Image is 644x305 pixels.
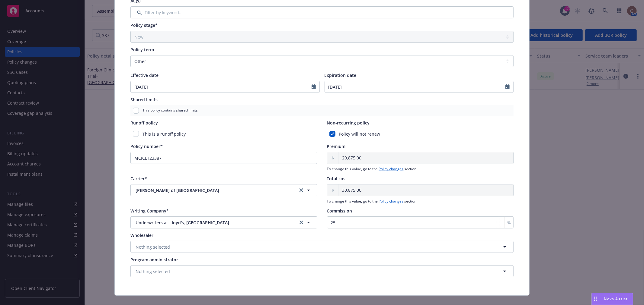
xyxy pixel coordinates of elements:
span: [PERSON_NAME] of [GEOGRAPHIC_DATA] [136,187,288,193]
span: To change this value, go to the section [327,166,514,172]
span: Nothing selected [136,268,170,275]
input: MM/DD/YYYY [131,81,312,93]
span: Non-recurring policy [327,120,370,126]
span: Runoff policy [130,120,158,126]
button: Underwriters at Lloyd's, [GEOGRAPHIC_DATA]clear selection [130,216,317,228]
span: Policy stage* [130,22,158,28]
a: clear selection [298,187,305,194]
span: Expiration date [325,72,357,78]
div: This is a runoff policy [130,128,317,140]
span: Carrier* [130,176,147,181]
div: Policy will not renew [327,128,514,140]
span: To change this value, go to the section [327,199,514,204]
svg: Calendar [312,84,316,89]
a: Policy changes [379,199,404,204]
svg: Calendar [505,84,510,89]
span: Wholesaler [130,232,153,238]
button: [PERSON_NAME] of [GEOGRAPHIC_DATA]clear selection [130,184,317,196]
span: Nova Assist [604,296,628,301]
span: Policy number* [130,143,163,149]
span: Commission [327,208,352,214]
button: Nothing selected [130,241,514,253]
input: Filter by keyword... [130,6,514,18]
span: Effective date [130,72,159,78]
input: MM/DD/YYYY [325,81,506,93]
input: 0.00 [338,152,513,164]
button: Nothing selected [130,265,514,277]
span: Writing Company* [130,208,169,214]
input: 0.00 [338,184,513,196]
a: clear selection [298,219,305,226]
span: Program administrator [130,257,178,263]
span: Underwriters at Lloyd's, [GEOGRAPHIC_DATA] [136,219,288,226]
div: Drag to move [592,293,599,305]
a: Policy changes [379,166,404,171]
span: Premium [327,143,346,149]
span: % [507,219,511,226]
button: Nova Assist [591,293,633,305]
span: Total cost [327,176,348,181]
div: This policy contains shared limits [130,105,514,116]
span: Nothing selected [136,244,170,250]
span: Policy term [130,47,154,52]
span: Shared limits [130,97,158,102]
